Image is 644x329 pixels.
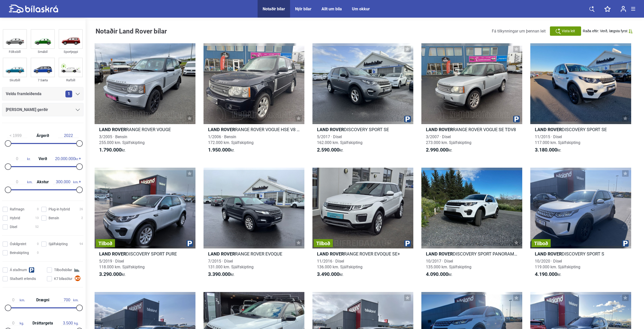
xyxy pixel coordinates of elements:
[535,147,561,153] span: kr.
[7,321,24,325] span: kg.
[99,127,126,132] b: Land Rover
[208,134,254,145] span: 1/2006 · Bensín 172.000 km. Sjálfskipting
[99,147,122,153] b: 1.790.000
[562,28,575,34] span: Vista leit
[421,43,522,158] a: Land RoverRANGE ROVER VOGUE SE TDV83/2007 · Dísel273.000 km. Sjálfskipting2.990.000kr.
[35,215,39,221] span: 13
[312,168,413,282] a: TilboðLand RoverRANGE ROVER EVOQUE SE+11/2016 · Dísel136.000 km. Sjálfskipting3.490.000kr.
[95,251,195,257] h2: DISCOVERY SPORT PURE
[404,116,411,122] img: parking.png
[263,7,285,11] a: Notaðir bílar
[535,251,562,257] b: Land Rover
[426,259,471,269] span: 10/2017 · Dísel 135.000 km. Sjálfskipting
[10,215,20,221] span: Hybrid
[35,298,51,302] span: Drægni
[535,259,580,269] span: 10/2020 · Dísel 119.000 km. Sjálfskipting
[204,43,304,158] a: Land RoverRANGE ROVER VOGUE HSE V8 SUPERCHARGED1/2006 · Bensín172.000 km. Sjálfskipting1.950.000kr.
[95,168,195,282] a: TilboðLand RoverDISCOVERY SPORT PURE5/2019 · Dísel118.000 km. Sjálfskipting3.290.000kr.
[535,271,557,277] b: 4.190.000
[317,147,343,153] span: kr.
[426,127,453,132] b: Land Rover
[583,29,633,33] button: Raða eftir: Verð, lægsta fyrst
[7,298,25,302] span: km.
[54,276,72,281] span: K7 bílasölur
[31,49,55,55] div: Smábíl
[10,207,24,212] span: Rafmagn
[622,240,629,247] img: parking.png
[49,207,70,212] span: Plug-in hybrid
[421,251,522,257] h2: DISCOVERY SPORT PANORAMIC
[35,134,50,138] span: Árgerð
[208,251,235,257] b: Land Rover
[79,241,83,247] span: 94
[49,215,59,221] span: Bensín
[317,271,343,277] span: kr.
[404,240,411,247] img: parking.png
[186,240,193,247] img: parking.png
[10,241,26,247] span: Óskilgreint
[59,77,83,83] div: Rafbíll
[6,106,48,113] span: [PERSON_NAME] gerðir
[317,251,344,257] b: Land Rover
[204,251,304,257] h2: RANGE ROVER EVOQUE
[426,147,448,153] b: 2.990.000
[99,271,126,277] span: kr.
[6,90,42,97] span: Veldu framleiðenda
[95,127,195,132] h2: RANGE ROVER VOUGE
[96,28,173,34] h1: Notaðir Land Rover bílar
[421,127,522,132] h2: RANGE ROVER VOGUE SE TDV8
[312,251,413,257] h2: RANGE ROVER EVOQUE SE+
[530,168,631,282] a: TilboðLand RoverDISCOVERY SPORT S10/2020 · Dísel119.000 km. Sjálfskipting4.190.000kr.
[317,271,339,277] b: 3.490.000
[352,7,370,11] a: Um okkur
[98,241,112,246] span: Tilboð
[10,224,17,230] span: Dísel
[208,147,234,153] span: kr.
[204,127,304,132] h2: RANGE ROVER VOGUE HSE V8 SUPERCHARGED
[317,134,363,145] span: 5/2017 · Dísel 162.000 km. Sjálfskipting
[426,271,448,277] b: 4.090.000
[54,267,72,273] span: Tilboðsbílar
[208,271,234,277] span: kr.
[316,241,330,246] span: Tilboð
[421,168,522,282] a: Land RoverDISCOVERY SPORT PANORAMIC10/2017 · Dísel135.000 km. Sjálfskipting4.090.000kr.
[53,180,78,184] span: km.
[513,116,520,122] img: parking.png
[530,43,631,158] a: Land RoverDISCOVERY SPORT SE11/2015 · Dísel117.000 km. Sjálfskipting3.180.000kr.
[37,157,48,161] span: Verð
[31,321,54,325] span: Dráttargeta
[35,180,50,184] span: Akstur
[3,77,27,83] div: Skutbíll
[317,259,363,269] span: 11/2016 · Dísel 136.000 km. Sjálfskipting
[535,127,562,132] b: Land Rover
[37,207,39,212] span: 0
[530,251,631,257] h2: DISCOVERY SPORT S
[535,271,561,277] span: kr.
[79,207,83,212] span: 26
[35,224,39,230] span: 52
[55,157,78,161] span: kr.
[37,241,39,247] span: 0
[317,127,344,132] b: Land Rover
[530,127,631,132] h2: DISCOVERY SPORT SE
[535,147,557,153] b: 3.180.000
[59,49,83,55] div: Sportjeppi
[7,180,32,184] span: km.
[312,127,413,132] h2: DISCOVERY SPORT SE
[99,251,126,257] b: Land Rover
[3,49,27,55] div: Fólksbíll
[426,271,452,277] span: kr.
[49,241,68,247] span: Sjálfskipting
[295,7,311,11] a: Nýir bílar
[583,29,627,33] span: Raða eftir: Verð, lægsta fyrst
[535,134,580,145] span: 11/2015 · Dísel 117.000 km. Sjálfskipting
[426,147,452,153] span: kr.
[204,168,304,282] a: Land RoverRANGE ROVER EVOQUE7/2015 · Dísel131.000 km. Sjálfskipting3.390.000kr.
[621,6,626,12] img: user-login.svg
[99,134,145,145] span: 3/2005 · Bensín 255.000 km. Sjálfskipting
[321,7,342,11] div: Allt um bíla
[317,147,339,153] b: 2.590.000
